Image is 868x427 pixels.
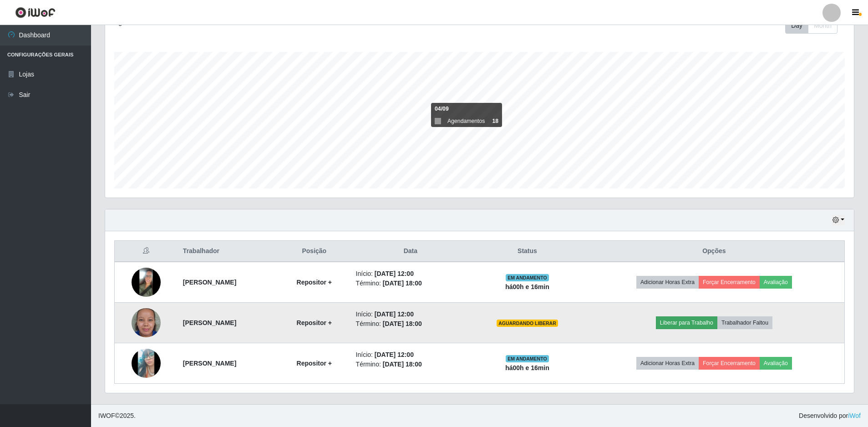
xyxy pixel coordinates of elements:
strong: [PERSON_NAME] [183,360,236,367]
button: Day [785,18,808,34]
span: IWOF [98,412,115,419]
strong: Repositor + [297,360,332,367]
th: Status [471,241,584,262]
img: 1756740185962.jpeg [132,303,161,343]
button: Trabalhador Faltou [717,316,772,329]
li: Início: [356,310,466,319]
time: [DATE] 18:00 [383,361,422,368]
li: Início: [356,269,466,279]
th: Data [350,241,471,262]
time: [DATE] 18:00 [383,320,422,327]
time: [DATE] 18:00 [383,280,422,287]
button: Month [808,18,838,34]
button: Liberar para Trabalho [656,316,717,329]
strong: há 00 h e 16 min [505,364,549,371]
button: Adicionar Horas Extra [636,276,699,289]
a: iWof [848,412,861,419]
li: Término: [356,319,466,329]
span: © 2025 . [98,411,136,421]
img: 1755380382994.jpeg [132,331,161,396]
img: 1748484954184.jpeg [132,268,161,297]
button: Avaliação [760,357,792,370]
time: [DATE] 12:00 [375,351,414,358]
strong: há 00 h e 16 min [505,283,549,290]
img: CoreUI Logo [15,7,56,18]
time: [DATE] 12:00 [375,270,414,277]
button: Adicionar Horas Extra [636,357,699,370]
button: Forçar Encerramento [699,276,760,289]
strong: Repositor + [297,319,332,326]
span: Desenvolvido por [799,411,861,421]
strong: [PERSON_NAME] [183,279,236,286]
li: Término: [356,279,466,288]
button: Avaliação [760,276,792,289]
time: [DATE] 12:00 [375,310,414,318]
th: Opções [584,241,845,262]
th: Trabalhador [178,241,278,262]
span: AGUARDANDO LIBERAR [497,320,558,327]
strong: [PERSON_NAME] [183,319,236,326]
div: Toolbar with button groups [785,18,845,34]
button: Forçar Encerramento [699,357,760,370]
div: First group [785,18,838,34]
li: Término: [356,360,466,369]
strong: Repositor + [297,279,332,286]
span: EM ANDAMENTO [506,274,549,281]
th: Posição [278,241,350,262]
li: Início: [356,350,466,360]
span: EM ANDAMENTO [506,355,549,362]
